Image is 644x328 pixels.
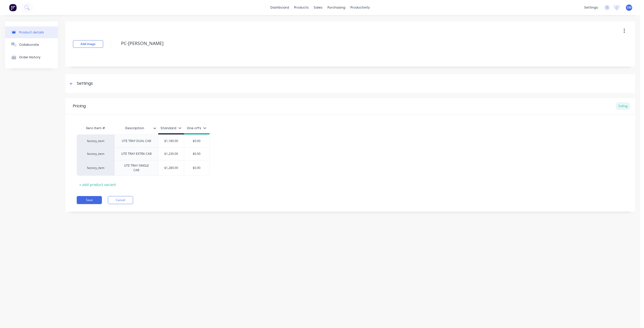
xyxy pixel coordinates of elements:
[73,40,103,48] button: Add image
[325,4,348,11] div: purchasing
[184,162,209,174] div: $0.00
[582,4,600,11] div: settings
[158,162,184,174] div: $1,280.00
[184,135,209,147] div: $0.00
[77,123,114,133] div: Xero Item #
[77,181,118,189] div: + add product variant
[627,5,631,10] span: SM
[82,139,109,143] div: factory_item
[77,134,210,147] div: factory_itemUTE TRAY DUAL CAB$1,180.00$0.00
[158,148,184,160] div: $1,230.00
[77,80,93,87] div: Settings
[19,55,41,59] div: Order History
[19,43,39,46] div: Collaborate
[82,152,109,156] div: factory_item
[160,126,181,130] div: Standard
[108,196,133,204] button: Cancel
[348,4,372,11] div: productivity
[77,147,210,160] div: factory_itemUTE TRAY EXTRA CAB$1,230.00$0.00
[268,4,292,11] a: dashboard
[114,123,158,133] div: Description
[117,151,156,157] div: UTE TRAY EXTRA CAB
[9,4,17,11] img: Factory
[184,148,209,160] div: $0.00
[311,4,325,11] div: sales
[5,51,58,63] button: Order History
[114,122,155,134] div: Description
[187,126,206,130] div: One offs
[5,26,58,38] button: Product details
[118,138,155,144] div: UTE TRAY DUAL CAB
[73,103,86,109] div: Pricing
[5,38,58,51] button: Collaborate
[292,4,311,11] div: products
[117,162,156,173] div: UTE TRAY SINGLE CAB
[616,102,630,110] div: Selling
[82,166,109,170] div: factory_item
[158,135,184,147] div: $1,180.00
[77,196,102,204] button: Save
[77,160,210,176] div: factory_itemUTE TRAY SINGLE CAB$1,280.00$0.00
[19,30,44,34] div: Product details
[118,37,562,49] textarea: PC-[PERSON_NAME]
